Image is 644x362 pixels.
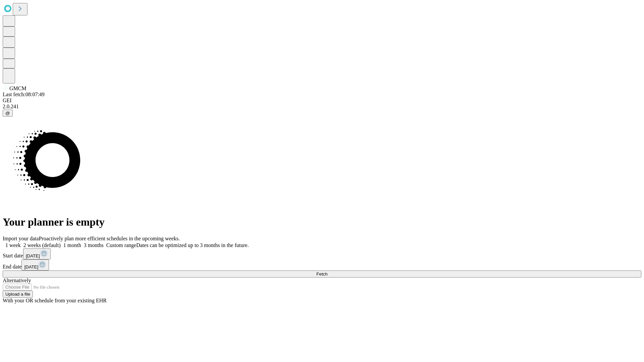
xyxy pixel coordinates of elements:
[39,236,180,241] span: Proactively plan more efficient schedules in the upcoming weeks.
[3,92,45,97] span: Last fetch: 08:07:49
[9,85,26,91] span: GMCM
[3,291,33,298] button: Upload a file
[136,242,249,248] span: Dates can be optimized up to 3 months in the future.
[5,242,21,248] span: 1 week
[106,242,136,248] span: Custom range
[24,264,38,269] span: [DATE]
[84,242,104,248] span: 3 months
[21,259,49,270] button: [DATE]
[3,236,39,241] span: Import your data
[63,242,81,248] span: 1 month
[3,278,31,283] span: Alternatively
[23,242,61,248] span: 2 weeks (default)
[3,216,641,228] h1: Your planner is empty
[26,253,40,258] span: [DATE]
[5,111,10,116] span: @
[3,270,641,278] button: Fetch
[3,248,641,259] div: Start date
[23,248,51,259] button: [DATE]
[3,104,641,110] div: 2.0.241
[316,271,327,277] span: Fetch
[3,98,641,104] div: GEI
[3,298,107,303] span: With your OR schedule from your existing EHR
[3,110,13,117] button: @
[3,259,641,270] div: End date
